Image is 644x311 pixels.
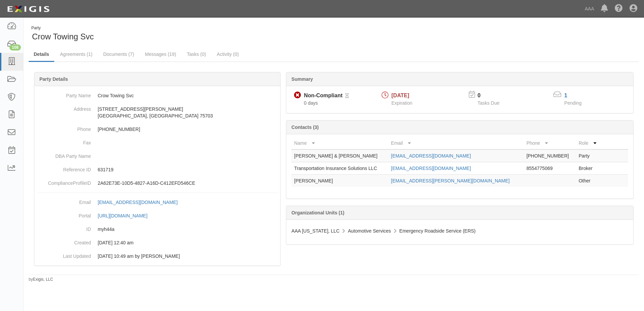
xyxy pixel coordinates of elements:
a: Documents (7) [98,47,139,61]
a: Details [29,47,54,62]
b: Organizational Units (1) [291,210,344,215]
p: 0 [478,92,508,100]
dt: Fax [37,136,91,146]
span: [DATE] [391,93,409,98]
a: Agreements (1) [55,47,97,61]
dd: [STREET_ADDRESS][PERSON_NAME] [GEOGRAPHIC_DATA], [GEOGRAPHIC_DATA] 75703 [37,102,278,123]
div: Non-Compliant [304,92,343,100]
td: Broker [576,162,601,175]
a: Activity (0) [212,47,244,61]
b: Contacts (3) [291,125,319,130]
dd: 03/10/2023 12:40 am [37,236,278,249]
a: [EMAIL_ADDRESS][PERSON_NAME][DOMAIN_NAME] [391,178,510,183]
a: [URL][DOMAIN_NAME] [98,213,155,218]
dt: Created [37,236,91,246]
td: [PERSON_NAME] & [PERSON_NAME] [291,149,388,162]
td: Other [576,175,601,187]
span: AAA [US_STATE], LLC [291,228,340,234]
p: 631719 [98,166,278,173]
dd: Crow Towing Svc [37,89,278,102]
dt: ComplianceProfileID [37,176,91,186]
dd: myh44a [37,222,278,236]
span: Pending [564,100,581,106]
td: [PHONE_NUMBER] [524,149,576,162]
small: by [29,277,53,282]
th: Email [388,137,524,149]
dt: ID [37,222,91,233]
dt: Reference ID [37,163,91,173]
dt: Phone [37,123,91,133]
th: Phone [524,137,576,149]
th: Name [291,137,388,149]
i: Help Center - Complianz [615,5,623,13]
dt: Email [37,196,91,206]
span: Emergency Roadside Service (ERS) [399,228,476,234]
div: 108 [9,44,21,50]
a: Messages (19) [140,47,181,61]
div: Crow Towing Svc [29,25,329,42]
i: Pending Review [345,94,349,98]
div: Party [31,25,94,31]
a: Exigis, LLC [33,277,53,282]
a: AAA [581,2,598,15]
th: Role [576,137,601,149]
dt: Portal [37,209,91,219]
dt: Party Name [37,89,91,99]
span: Tasks Due [478,100,500,106]
a: [EMAIL_ADDRESS][DOMAIN_NAME] [391,166,471,171]
a: Tasks (0) [182,47,211,61]
td: 8554775069 [524,162,576,175]
span: Crow Towing Svc [32,32,94,41]
td: Transportation Insurance Solutions LLC [291,162,388,175]
a: [EMAIL_ADDRESS][DOMAIN_NAME] [98,200,185,205]
span: Expiration [391,100,412,106]
td: Party [576,149,601,162]
dd: [PHONE_NUMBER] [37,123,278,136]
td: [PERSON_NAME] [291,175,388,187]
span: Automotive Services [348,228,391,234]
b: Summary [291,76,313,82]
dt: DBA Party Name [37,149,91,160]
dd: 11/26/2024 10:49 am by Benjamin Tully [37,249,278,263]
dt: Last Updated [37,249,91,260]
b: Party Details [39,76,68,82]
div: [EMAIL_ADDRESS][DOMAIN_NAME] [98,199,178,206]
span: Since 09/16/2025 [304,100,318,106]
a: 1 [564,93,567,98]
i: Non-Compliant [294,92,301,99]
p: 2A62E73E-10D5-4827-A16D-C412EFD546CE [98,180,278,186]
a: [EMAIL_ADDRESS][DOMAIN_NAME] [391,153,471,159]
dt: Address [37,102,91,112]
img: logo-5460c22ac91f19d4615b14bd174203de0afe785f0fc80cf4dbbc73dc1793850b.png [5,3,52,15]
